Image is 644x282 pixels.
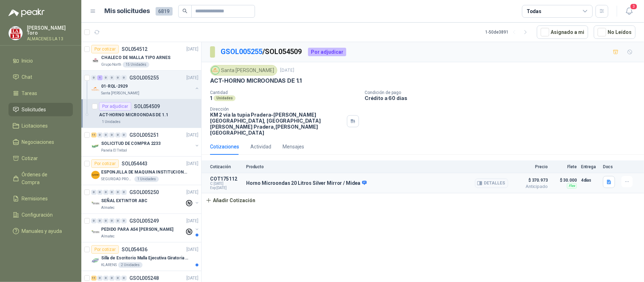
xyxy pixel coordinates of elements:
[129,218,159,223] p: GSOL005249
[101,262,117,268] p: KLARENS
[129,276,159,281] p: GSOL005248
[186,189,198,196] p: [DATE]
[8,87,73,100] a: Tareas
[101,176,133,182] p: SEGURIDAD PROVISER LTDA
[246,180,367,187] p: Horno Microondas 20 Litros Silver Mirror / Midea
[103,133,109,137] div: 0
[91,159,119,168] div: Por cotizar
[552,164,577,169] p: Flete
[250,143,271,151] div: Actividad
[115,190,121,195] div: 0
[122,47,147,52] p: SOL054512
[91,190,97,195] div: 0
[8,8,45,17] img: Logo peakr
[97,276,103,281] div: 0
[308,48,346,56] div: Por adjudicar
[101,205,115,211] p: Almatec
[22,89,37,97] span: Tareas
[630,3,638,10] span: 3
[97,133,103,137] div: 0
[186,160,198,167] p: [DATE]
[109,276,115,281] div: 0
[246,164,508,169] p: Producto
[91,133,97,137] div: 11
[101,83,128,90] p: 01-RQL-2929
[581,164,599,169] p: Entrega
[8,208,73,222] a: Configuración
[101,255,189,262] p: Silla de Escritorio Malla Ejecutiva Giratoria Cromada con Reposabrazos Fijo Negra
[81,99,201,128] a: Por adjudicarSOL054509ACT-HORNO MICROONDAS DE 1.11 Unidades
[210,90,359,95] p: Cantidad
[594,25,636,39] button: No Leídos
[99,119,123,125] div: 1 Unidades
[186,75,198,81] p: [DATE]
[22,57,33,65] span: Inicio
[210,77,302,84] p: ACT-HORNO MICROONDAS DE 1.1
[8,192,73,205] a: Remisiones
[99,102,131,111] div: Por adjudicar
[91,188,200,211] a: 0 0 0 0 0 0 GSOL005250[DATE] Company LogoSEÑAL EXTINTOR ABCAlmatec
[186,218,198,224] p: [DATE]
[603,164,617,169] p: Docs
[115,276,121,281] div: 0
[283,143,304,151] div: Mensajes
[210,186,242,190] span: Exp: [DATE]
[105,6,150,16] h1: Mis solicitudes
[485,27,531,38] div: 1 - 50 de 3891
[81,42,201,71] a: Por cotizarSOL054512[DATE] Company LogoCHALECO DE MALLA TIPO ARNESGrupo North15 Unidades
[365,90,641,95] p: Condición de pago
[134,176,159,182] div: 1 Unidades
[22,122,48,130] span: Licitaciones
[210,182,242,186] span: C: [DATE]
[186,246,198,253] p: [DATE]
[101,140,161,147] p: SOLICITUD DE COMPRA 2233
[129,133,159,137] p: GSOL005251
[121,133,127,137] div: 0
[99,112,168,118] p: ACT-HORNO MICROONDAS DE 1.1
[121,190,127,195] div: 0
[81,242,201,271] a: Por cotizarSOL054436[DATE] Company LogoSilla de Escritorio Malla Ejecutiva Giratoria Cromada con ...
[186,46,198,53] p: [DATE]
[101,90,139,96] p: Santa [PERSON_NAME]
[121,218,127,223] div: 0
[512,176,548,184] span: $ 370.973
[101,54,170,61] p: CHALECO DE MALLA TIPO ARNES
[210,107,344,112] p: Dirección
[129,75,159,80] p: GSOL005255
[27,37,73,41] p: ALMACENES LA 13
[365,95,641,101] p: Crédito a 60 días
[22,227,62,235] span: Manuales y ayuda
[91,199,100,208] img: Company Logo
[101,62,121,67] p: Grupo North
[91,56,100,65] img: Company Logo
[27,25,73,35] p: [PERSON_NAME] Toro
[129,190,159,195] p: GSOL005250
[8,224,73,238] a: Manuales y ayuda
[186,132,198,139] p: [DATE]
[91,218,97,223] div: 0
[91,75,97,80] div: 0
[22,195,48,202] span: Remisiones
[537,25,588,39] button: Asignado a mi
[182,8,187,13] span: search
[214,95,236,101] div: Unidades
[210,65,277,76] div: Santa [PERSON_NAME]
[121,276,127,281] div: 0
[581,176,599,184] p: 4 días
[512,164,548,169] p: Precio
[103,218,109,223] div: 0
[101,148,127,153] p: Panela El Trébol
[122,247,147,252] p: SOL054436
[109,133,115,137] div: 0
[81,157,201,185] a: Por cotizarSOL054443[DATE] Company LogoESPONJILLA DE MAQUINA INSTITUCIONAL-NEGRA X 12 UNIDADESSEG...
[22,106,46,113] span: Solicitudes
[221,47,262,56] a: GSOL005255
[210,95,212,101] p: 1
[101,198,147,204] p: SEÑAL EXTINTOR ABC
[512,184,548,189] span: Anticipado
[109,190,115,195] div: 0
[91,131,200,153] a: 11 0 0 0 0 0 GSOL005251[DATE] Company LogoSOLICITUD DE COMPRA 2233Panela El Trébol
[115,75,121,80] div: 0
[552,176,577,184] p: $ 30.000
[8,103,73,116] a: Solicitudes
